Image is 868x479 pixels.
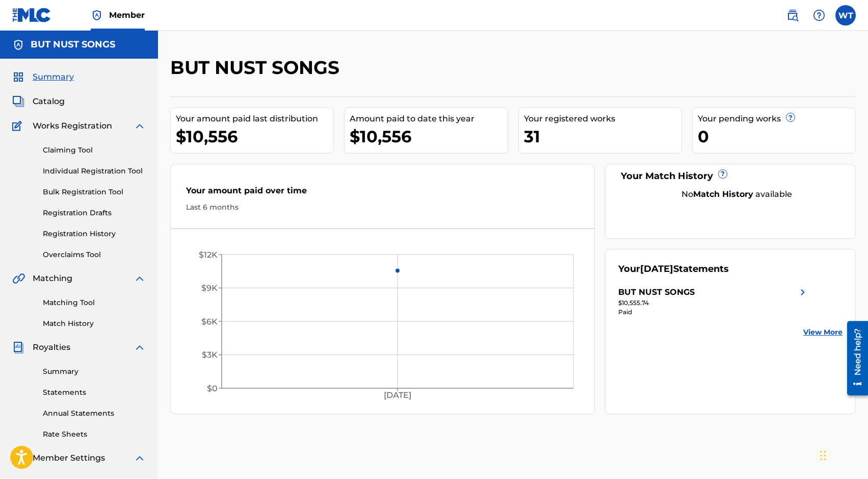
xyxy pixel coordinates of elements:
img: expand [134,452,146,464]
span: Member [109,9,145,21]
a: Rate Sheets [43,429,146,440]
a: SummarySummary [12,71,74,83]
span: Member Settings [33,452,105,464]
strong: Match History [693,189,753,199]
tspan: $3K [202,350,218,360]
div: 0 [698,125,855,148]
div: Your Statements [618,262,729,276]
img: Summary [12,71,24,83]
a: Summary [43,366,146,377]
div: Your pending works [698,113,855,125]
div: Amount paid to date this year [350,113,507,125]
span: Royalties [33,341,70,354]
img: Works Registration [12,120,25,132]
a: Annual Statements [43,408,146,419]
span: Matching [33,272,72,285]
span: ? [786,113,795,121]
img: help [813,9,825,21]
a: Individual Registration Tool [43,166,146,177]
div: Your amount paid last distribution [176,113,333,125]
iframe: Chat Widget [817,430,868,479]
a: Registration Drafts [43,208,146,218]
tspan: $6K [201,317,218,326]
tspan: $12K [199,250,218,260]
a: BUT NUST SONGSright chevron icon$10,555.74Paid [618,286,809,317]
img: Accounts [12,39,24,51]
div: Your registered works [524,113,681,125]
span: Works Registration [33,120,112,132]
div: Last 6 months [186,202,579,213]
div: Drag [820,440,826,471]
tspan: [DATE] [384,391,411,400]
tspan: $9K [201,283,218,293]
div: Your amount paid over time [186,185,579,202]
img: Catalog [12,95,24,108]
img: Top Rightsholder [91,9,103,21]
span: Summary [33,71,74,83]
a: Overclaims Tool [43,249,146,260]
img: MLC Logo [12,8,51,22]
div: No available [631,188,843,200]
div: Your Match History [618,169,843,183]
a: Claiming Tool [43,145,146,156]
div: $10,556 [350,125,507,148]
span: [DATE] [640,263,673,274]
img: right chevron icon [797,286,809,298]
div: BUT NUST SONGS [618,286,695,298]
a: Public Search [782,5,803,26]
div: $10,555.74 [618,298,809,308]
a: View More [803,327,843,338]
h2: BUT NUST SONGS [170,56,345,79]
img: expand [134,272,146,285]
a: Statements [43,387,146,398]
a: Match History [43,318,146,329]
img: Matching [12,272,25,285]
div: Paid [618,308,809,317]
a: Matching Tool [43,297,146,308]
img: expand [134,120,146,132]
span: ? [719,170,727,178]
a: CatalogCatalog [12,95,65,108]
a: Registration History [43,229,146,239]
img: search [786,9,799,21]
span: Catalog [33,95,65,108]
div: Help [809,5,829,26]
h5: BUT NUST SONGS [31,39,115,51]
img: expand [134,341,146,354]
a: Bulk Registration Tool [43,187,146,197]
tspan: $0 [207,384,218,393]
iframe: Resource Center [839,317,868,399]
img: Royalties [12,341,24,354]
div: 31 [524,125,681,148]
div: User Menu [835,5,856,26]
div: $10,556 [176,125,333,148]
